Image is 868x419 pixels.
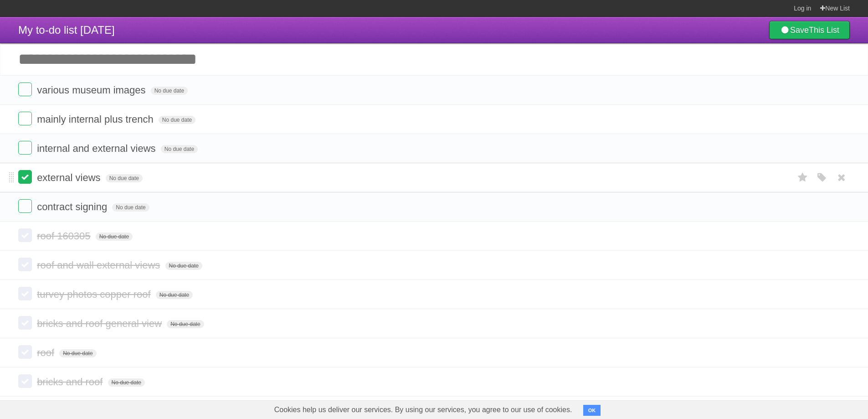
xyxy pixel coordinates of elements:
span: mainly internal plus trench [37,114,156,125]
span: external views [37,172,103,183]
span: No due date [108,378,145,387]
label: Done [18,316,32,330]
span: No due date [159,116,195,124]
a: SaveThis List [769,21,850,39]
label: Done [18,258,32,271]
label: Done [18,170,32,184]
label: Done [18,199,32,213]
span: No due date [165,262,202,270]
label: Done [18,141,32,155]
span: internal and external views [37,143,158,154]
span: contract signing [37,201,109,212]
span: No due date [96,233,133,241]
button: OK [583,405,601,416]
label: Done [18,83,32,96]
b: This List [809,26,839,35]
span: No due date [59,349,96,357]
label: Done [18,374,32,388]
label: Done [18,228,32,242]
span: various museum images [37,84,148,96]
span: No due date [106,174,143,182]
span: bricks and roof general view [37,318,164,329]
span: My to-do list [DATE] [18,24,115,36]
label: Done [18,112,32,125]
span: roof [37,347,56,358]
span: No due date [167,320,204,328]
span: turvey photos copper roof [37,289,153,300]
span: Cookies help us deliver our services. By using our services, you agree to our use of cookies. [265,401,581,419]
span: roof and wall external views [37,259,162,271]
span: No due date [156,291,193,299]
span: No due date [112,203,149,212]
label: Done [18,287,32,300]
label: Star task [794,170,812,185]
span: No due date [161,145,198,153]
span: bricks and roof [37,376,105,388]
label: Done [18,345,32,359]
span: roof 160305 [37,230,92,242]
span: No due date [151,87,188,95]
